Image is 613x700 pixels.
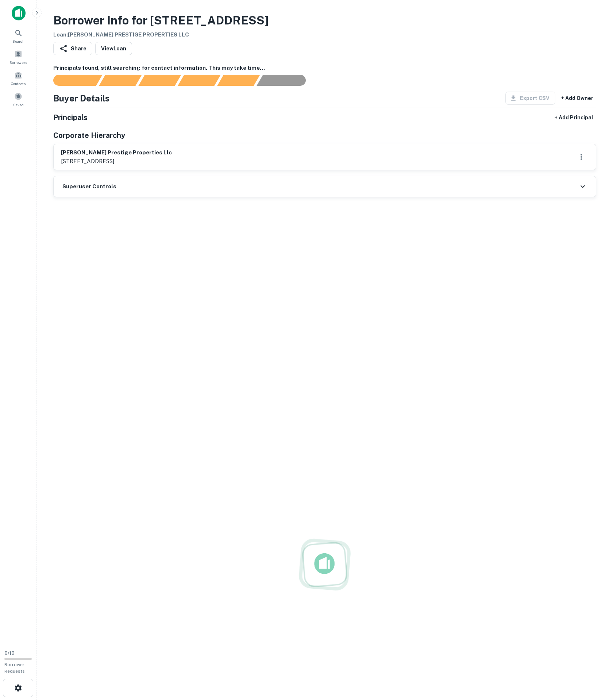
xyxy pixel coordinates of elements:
a: Search [2,26,34,46]
div: AI fulfillment process complete. [257,75,315,86]
a: Saved [2,89,34,109]
button: + Add Owner [558,92,596,105]
h6: [PERSON_NAME] prestige properties llc [61,149,172,157]
div: Documents found, AI parsing details... [138,75,181,86]
div: Sending borrower request to AI... [45,75,99,86]
h5: Corporate Hierarchy [53,130,125,141]
div: Your request is received and processing... [99,75,142,86]
a: Contacts [2,68,34,88]
span: Search [12,38,24,44]
button: Share [53,42,92,55]
h6: Superuser Controls [62,182,116,191]
span: Saved [13,102,24,108]
span: Contacts [11,81,26,86]
a: Borrowers [2,47,34,67]
span: Borrowers [9,59,27,65]
span: 0 / 10 [4,650,15,656]
h6: Principals found, still searching for contact information. This may take time... [53,64,596,72]
div: Principals found, AI now looking for contact information... [178,75,220,86]
h3: Borrower Info for [STREET_ADDRESS] [53,12,269,29]
button: + Add Principal [552,111,596,124]
span: Borrower Requests [4,662,25,674]
div: Principals found, still searching for contact information. This may take time... [217,75,260,86]
h4: Buyer Details [53,92,110,105]
p: [STREET_ADDRESS] [61,157,172,166]
iframe: Chat Widget [577,642,613,677]
h5: Principals [53,112,88,123]
h6: Loan : [PERSON_NAME] PRESTIGE PROPERTIES LLC [53,31,269,39]
img: capitalize-icon.png [12,6,26,20]
a: ViewLoan [95,42,132,55]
